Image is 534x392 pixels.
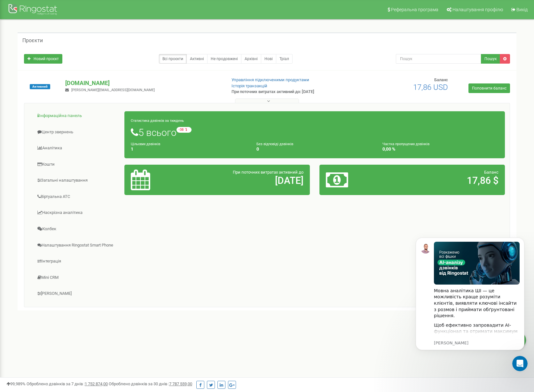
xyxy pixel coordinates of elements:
[131,119,184,123] small: Статистика дзвінків за тиждень
[391,7,438,12] span: Реферальна програма
[484,170,499,175] span: Баланс
[131,142,160,146] small: Цільових дзвінків
[207,54,241,64] a: Не продовжені
[131,127,499,138] h1: 5 всього
[232,89,346,95] p: При поточних витратах активний до: [DATE]
[29,270,125,286] a: Mini CRM
[192,175,303,186] h2: [DATE]
[27,381,108,386] span: Оброблено дзвінків за 7 днів :
[241,54,261,64] a: Архівні
[6,381,26,386] span: 99,989%
[29,286,125,302] a: [PERSON_NAME]
[29,189,125,205] a: Віртуальна АТС
[233,170,303,175] span: При поточних витратах активний до
[29,238,125,253] a: Налаштування Ringostat Smart Phone
[382,142,429,146] small: Частка пропущених дзвінків
[256,147,373,152] h4: 0
[186,54,208,64] a: Активні
[22,38,43,43] h5: Проєкти
[159,54,187,64] a: Всі проєкти
[452,7,503,12] span: Налаштування профілю
[512,356,528,371] iframe: Intercom live chat
[29,108,125,124] a: Інформаційна панель
[29,124,125,140] a: Центр звернень
[261,54,276,64] a: Нові
[29,140,125,156] a: Аналiтика
[232,83,267,88] a: Історія транзакцій
[406,228,534,375] iframe: Intercom notifications повідомлення
[413,83,448,92] span: 17,86 USD
[276,54,293,64] a: Тріал
[434,77,448,82] span: Баланс
[65,79,221,87] p: [DOMAIN_NAME]
[169,381,192,386] u: 7 787 559,00
[30,84,50,89] span: Активний
[71,88,155,92] span: [PERSON_NAME][EMAIL_ADDRESS][DOMAIN_NAME]
[232,77,309,82] a: Управління підключеними продуктами
[387,175,499,186] h2: 17,86 $
[85,381,108,386] u: 1 752 874,00
[396,54,482,64] input: Пошук
[24,54,62,64] a: Новий проєкт
[109,381,192,386] span: Оброблено дзвінків за 30 днів :
[29,205,125,221] a: Наскрізна аналітика
[382,147,499,152] h4: 0,00 %
[29,221,125,237] a: Колбек
[468,83,510,93] a: Поповнити баланс
[256,142,293,146] small: Без відповіді дзвінків
[481,54,500,64] button: Пошук
[29,157,125,172] a: Кошти
[29,173,125,188] a: Загальні налаштування
[29,254,125,269] a: Інтеграція
[131,147,247,152] h4: 1
[177,127,192,133] small: -38
[516,7,528,12] span: Вихід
